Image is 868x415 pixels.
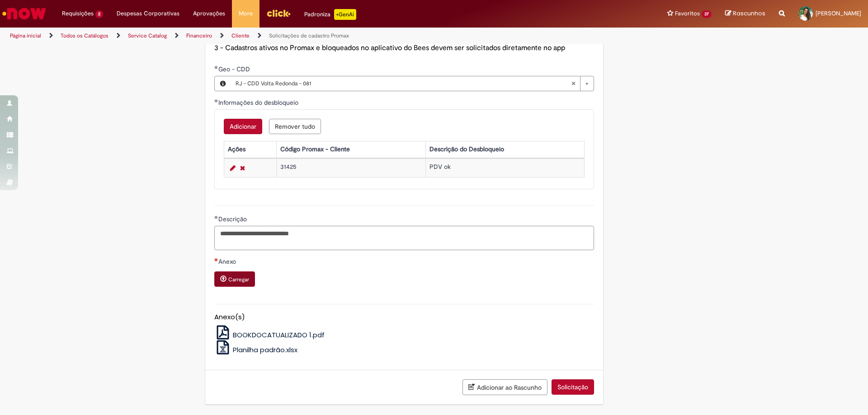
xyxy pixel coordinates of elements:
[233,330,325,340] span: BOOKDOCATUALIZADO 1.pdf
[238,163,247,173] a: Remover linha 1
[218,257,238,266] span: Anexo
[1,5,47,23] img: ServiceNow
[566,76,580,91] abbr: Limpar campo Geo - CDD
[276,141,425,158] th: Código Promax - Cliente
[214,215,218,219] span: Obrigatório Preenchido
[218,215,249,223] span: Descrição
[425,141,584,158] th: Descrição do Desbloqueio
[334,9,356,20] p: +GenAi
[816,9,861,17] span: [PERSON_NAME]
[552,379,594,395] button: Solicitação
[214,226,594,250] textarea: Descrição
[214,330,325,340] a: BOOKDOCATUALIZADO 1.pdf
[214,345,298,354] a: Planilha padrão.xlsx
[462,379,547,395] button: Adicionar ao Rascunho
[239,9,253,18] span: More
[193,9,225,18] span: Aprovações
[266,6,291,20] img: click_logo_yellow_360x200.png
[214,43,565,52] span: 3 - Cadastros ativos no Promax e bloqueados no aplicativo do Bees devem ser solicitados diretamen...
[231,32,250,39] a: Cliente
[675,9,700,18] span: Favoritos
[7,28,572,44] ul: Trilhas de página
[61,32,108,39] a: Todos os Catálogos
[10,32,41,39] a: Página inicial
[425,159,584,177] td: PDV ok
[62,9,94,18] span: Requisições
[214,99,218,103] span: Obrigatório Preenchido
[228,276,249,283] small: Carregar
[214,271,255,287] button: Carregar anexo de Anexo Required
[117,9,179,18] span: Despesas Corporativas
[218,65,252,73] span: Geo - CDD
[231,76,594,91] a: RJ - CDD Volta Redonda - 081Limpar campo Geo - CDD
[186,32,212,39] a: Financeiro
[725,9,765,18] a: Rascunhos
[304,9,356,20] div: Padroniza
[214,65,218,69] span: Obrigatório Preenchido
[276,159,425,177] td: 31425
[269,119,321,134] button: Remove all rows for Informações do desbloqueio
[228,163,238,173] a: Editar Linha 1
[95,10,103,18] span: 2
[214,313,594,321] h5: Anexo(s)
[128,32,167,39] a: Service Catalog
[702,10,712,18] span: 37
[236,76,571,91] span: RJ - CDD Volta Redonda - 081
[233,345,297,354] span: Planilha padrão.xlsx
[218,98,300,107] span: Informações do desbloqueio
[214,258,218,261] span: Necessários
[224,119,262,134] button: Add a row for Informações do desbloqueio
[224,141,276,158] th: Ações
[733,9,765,18] span: Rascunhos
[269,32,349,39] a: Solicitações de cadastro Promax
[215,76,231,91] button: Geo - CDD, Visualizar este registro RJ - CDD Volta Redonda - 081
